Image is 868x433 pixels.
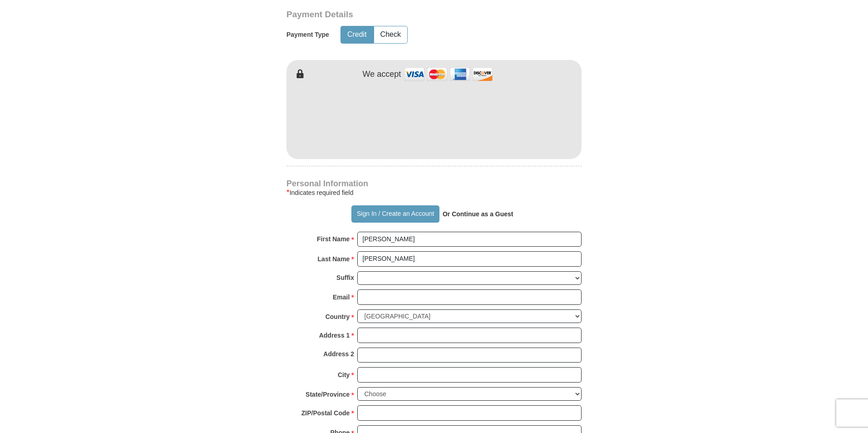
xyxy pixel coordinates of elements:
h5: Payment Type [286,31,329,39]
div: Indicates required field [286,187,582,198]
h4: We accept [363,70,401,80]
button: Credit [341,26,373,43]
strong: Country [325,310,350,323]
strong: Address 2 [323,348,354,360]
button: Sign In / Create an Account [351,205,439,223]
strong: Address 1 [319,329,350,342]
strong: Suffix [336,271,354,284]
strong: Or Continue as a Guest [443,210,513,218]
strong: ZIP/Postal Code [301,407,350,419]
strong: Email [333,291,350,304]
button: Check [374,26,407,43]
h3: Payment Details [286,10,518,20]
strong: First Name [317,233,350,245]
h4: Personal Information [286,180,582,187]
strong: State/Province [306,388,350,401]
img: credit cards accepted [403,65,494,84]
strong: City [338,368,350,381]
strong: Last Name [318,253,350,265]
